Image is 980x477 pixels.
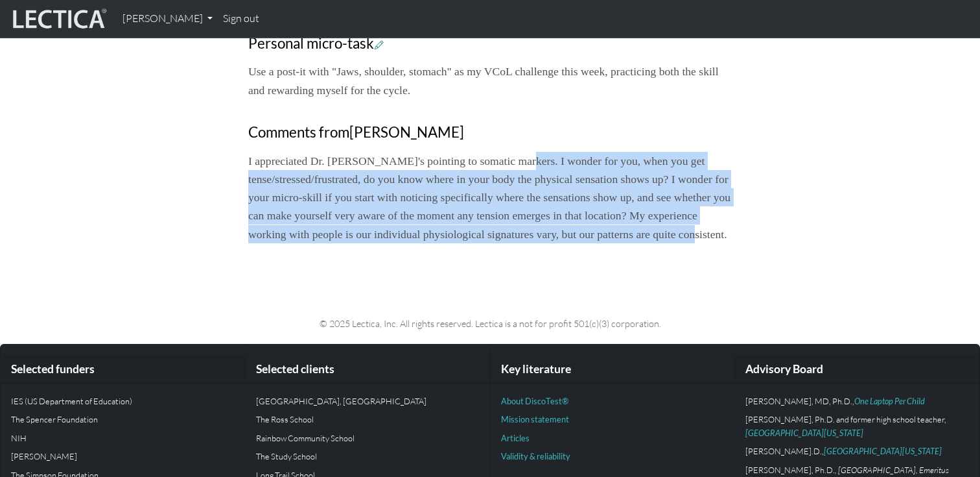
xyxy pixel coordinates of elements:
[11,432,235,445] p: NIH
[501,451,570,461] a: Validity & reliability
[501,396,568,406] a: About DiscoTest®
[256,413,480,426] p: The Ross School
[11,413,235,426] p: The Spencer Foundation
[854,396,925,406] a: One Laptop Per Child
[824,446,942,456] a: [GEOGRAPHIC_DATA][US_STATE]
[10,6,107,31] img: lecticalive
[246,355,490,384] div: Selected clients
[248,35,732,53] h3: Personal micro-task
[349,123,464,141] span: [PERSON_NAME]
[745,463,969,476] p: [PERSON_NAME], Ph.D.
[256,432,480,445] p: Rainbow Community School
[501,433,530,443] a: Articles
[745,395,969,408] p: [PERSON_NAME], MD, Ph.D.,
[745,428,863,438] a: [GEOGRAPHIC_DATA][US_STATE]
[501,414,569,424] a: Mission statement
[117,5,218,32] a: [PERSON_NAME]
[218,5,264,32] a: Sign out
[745,413,969,439] p: [PERSON_NAME], Ph.D. and former high school teacher,
[735,355,979,384] div: Advisory Board
[70,316,910,331] p: © 2025 Lectica, Inc. All rights reserved. Lectica is a not for profit 501(c)(3) corporation.
[248,152,732,243] p: I appreciated Dr. [PERSON_NAME]'s pointing to somatic markers. I wonder for you, when you get ten...
[1,355,245,384] div: Selected funders
[491,355,735,384] div: Key literature
[256,395,480,408] p: [GEOGRAPHIC_DATA], [GEOGRAPHIC_DATA]
[11,395,235,408] p: IES (US Department of Education)
[11,450,235,463] p: [PERSON_NAME]
[745,445,969,458] p: [PERSON_NAME].D.,
[248,62,732,99] p: Use a post-it with "Jaws, shoulder, stomach" as my VCoL challenge this week, practicing both the ...
[248,124,732,141] h3: Comments from
[835,465,949,475] em: , [GEOGRAPHIC_DATA], Emeritus
[256,450,480,463] p: The Study School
